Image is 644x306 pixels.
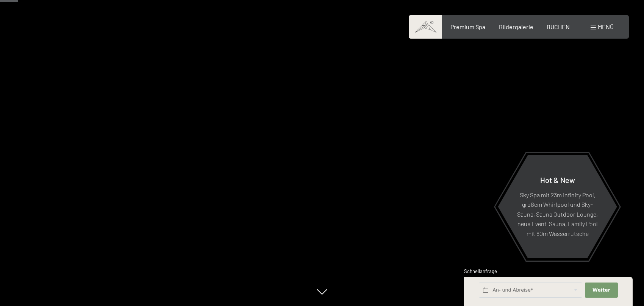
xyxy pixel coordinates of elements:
a: BUCHEN [547,23,570,30]
a: Bildergalerie [499,23,533,30]
span: Schnellanfrage [464,268,497,274]
p: Sky Spa mit 23m Infinity Pool, großem Whirlpool und Sky-Sauna, Sauna Outdoor Lounge, neue Event-S... [516,190,599,238]
a: Premium Spa [450,23,485,30]
a: Hot & New Sky Spa mit 23m Infinity Pool, großem Whirlpool und Sky-Sauna, Sauna Outdoor Lounge, ne... [497,155,617,259]
span: Weiter [592,287,610,294]
span: Hot & New [540,175,575,184]
span: Menü [598,23,614,30]
button: Weiter [585,283,617,298]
